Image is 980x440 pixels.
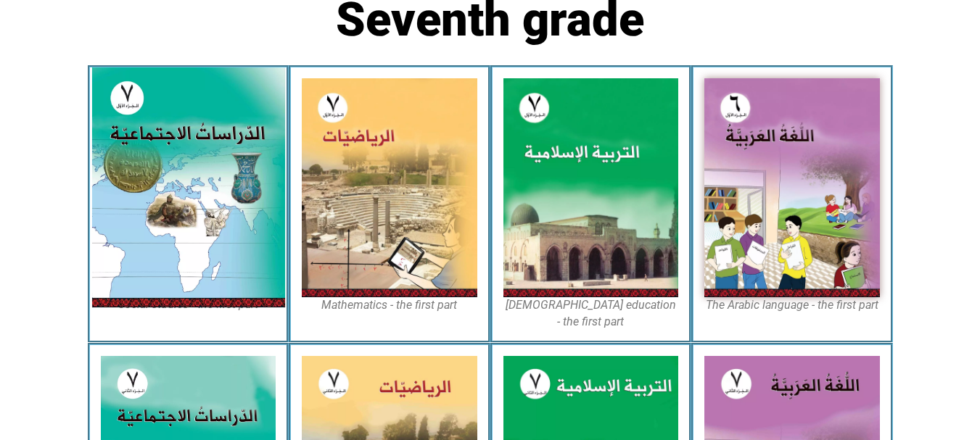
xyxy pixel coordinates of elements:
img: Islamic7A-Cover [503,78,679,297]
font: The Arabic language - the first part [706,298,878,312]
font: [DEMOGRAPHIC_DATA] education - the first part [506,298,676,328]
font: Mathematics - the first part [321,298,457,312]
img: Math7A-Cover [302,78,477,297]
img: Arabic7A-Cover [704,78,880,297]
